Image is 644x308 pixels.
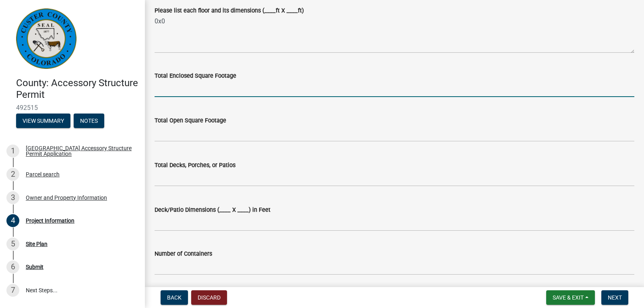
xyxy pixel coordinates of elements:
[546,290,595,305] button: Save & Exit
[155,8,304,14] label: Please list each floor and its dimensions (____ft X ____ft)
[16,114,70,128] button: View Summary
[6,214,19,227] div: 4
[16,104,129,112] span: 492515
[6,238,19,250] div: 5
[608,294,622,301] span: Next
[167,294,182,301] span: Back
[155,73,236,79] label: Total Enclosed Square Footage
[26,195,107,201] div: Owner and Property Information
[155,251,212,257] label: Number of Containers
[16,77,138,101] h4: County: Accessory Structure Permit
[74,114,104,128] button: Notes
[16,118,70,124] wm-modal-confirm: Summary
[6,191,19,204] div: 3
[553,294,584,301] span: Save & Exit
[74,118,104,124] wm-modal-confirm: Notes
[6,260,19,273] div: 6
[26,241,47,247] div: Site Plan
[155,163,235,168] label: Total Decks, Porches, or Patios
[161,290,188,305] button: Back
[601,290,628,305] button: Next
[16,8,76,69] img: Custer County, Colorado
[26,264,43,270] div: Submit
[6,284,19,297] div: 7
[155,207,270,213] label: Deck/Patio Dimensions (____ X ____) in Feet
[26,172,60,177] div: Parcel search
[155,118,226,124] label: Total Open Square Footage
[191,290,227,305] button: Discard
[26,218,74,223] div: Project Information
[6,168,19,181] div: 2
[6,145,19,157] div: 1
[26,145,132,157] div: [GEOGRAPHIC_DATA] Accessory Structure Permit Application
